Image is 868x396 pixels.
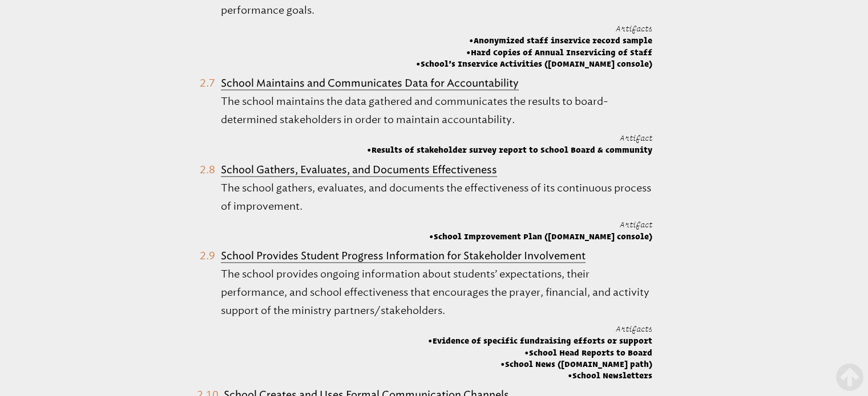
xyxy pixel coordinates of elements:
p: The school maintains the data gathered and communicates the results to board-determined stakehold... [221,92,652,129]
span: School Improvement Plan ([DOMAIN_NAME] console) [429,231,652,242]
span: Artifact [620,220,652,229]
b: School Maintains and Communicates Data for Accountability [221,77,519,89]
span: Artifact [620,133,652,142]
span: Artifacts [616,324,652,333]
span: School News ([DOMAIN_NAME] path) [428,358,652,370]
span: School Head Reports to Board [428,347,652,358]
span: School Newsletters [428,370,652,381]
span: Results of stakeholder survey report to School Board & community [367,144,652,156]
span: Artifacts [616,24,652,33]
b: School Provides Student Progress Information for Stakeholder Involvement [221,250,586,262]
span: Evidence of specific fundraising efforts or support [428,335,652,346]
span: Hard Copies of Annual Inservicing of Staff [416,47,652,58]
b: School Gathers, Evaluates, and Documents Effectiveness [221,164,497,176]
p: The school gathers, evaluates, and documents the effectiveness of its continuous process of impro... [221,179,652,215]
span: Anonymized staff inservice record sample [416,35,652,46]
span: School’s Inservice Activities ([DOMAIN_NAME] console) [416,58,652,70]
p: The school provides ongoing information about students’ expectations, their performance, and scho... [221,265,652,320]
